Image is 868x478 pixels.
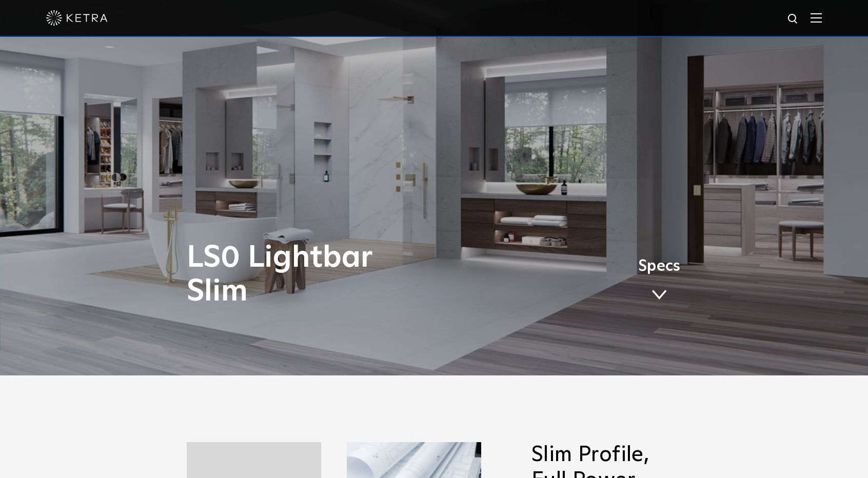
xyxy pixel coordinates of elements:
[187,241,477,309] h1: LS0 Lightbar Slim
[638,264,680,304] a: Specs
[787,13,800,26] img: search icon
[638,259,680,274] span: Specs
[811,13,822,23] img: Hamburger%20Nav.svg
[46,10,108,26] img: ketra-logo-2019-white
